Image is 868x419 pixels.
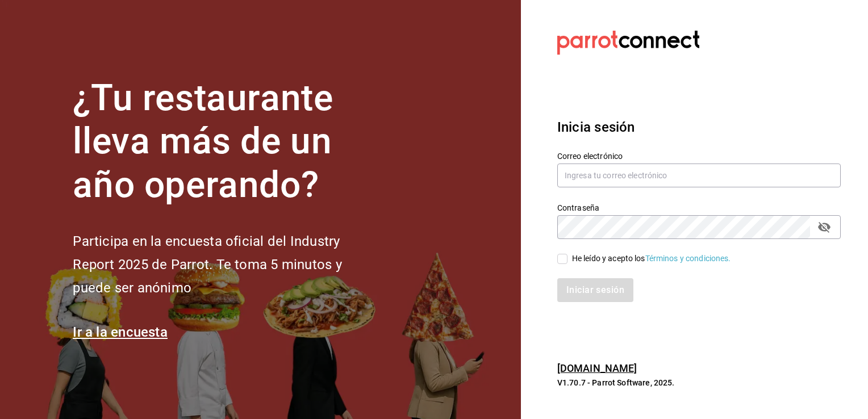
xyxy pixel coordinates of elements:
h3: Inicia sesión [557,117,841,137]
h1: ¿Tu restaurante lleva más de un año operando? [73,77,379,207]
a: [DOMAIN_NAME] [557,362,637,374]
p: V1.70.7 - Parrot Software, 2025. [557,377,841,388]
div: He leído y acepto los [572,253,731,265]
a: Términos y condiciones. [645,254,731,263]
h2: Participa en la encuesta oficial del Industry Report 2025 de Parrot. Te toma 5 minutos y puede se... [73,230,379,299]
label: Contraseña [557,203,841,211]
label: Correo electrónico [557,152,841,160]
button: passwordField [815,217,834,237]
a: Ir a la encuesta [73,324,168,340]
input: Ingresa tu correo electrónico [557,164,841,187]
